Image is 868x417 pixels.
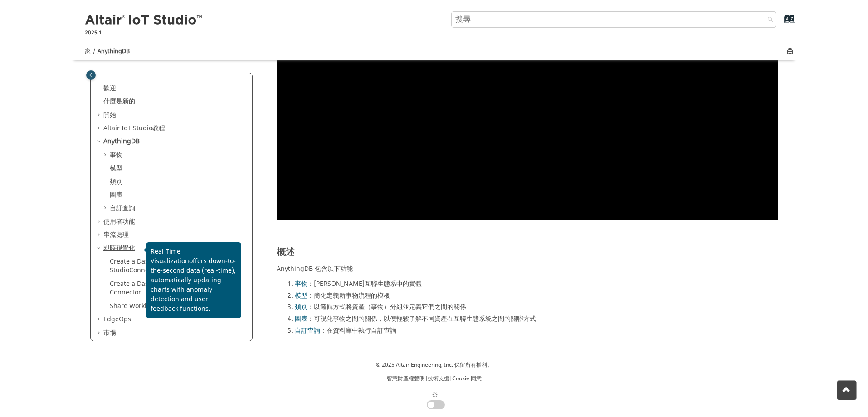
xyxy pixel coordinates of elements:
span: 擴張 開始 [96,111,103,120]
a: Altair IoT Studio教程 [103,123,165,133]
a: 圖表 [110,190,122,200]
a: Share Workbooks [110,301,162,311]
font: Cookie 同意 [452,374,482,383]
font: Altair IoT Studio [103,123,152,133]
a: 類別 [110,177,122,186]
span: 擴張 EdgeOps [96,315,103,324]
a: AnythingDB [103,137,140,146]
span: 擴張 串流處理 [96,231,103,240]
span: 擴張 市場 [96,329,103,338]
span: 擴張 自訂查詢 [102,204,110,213]
font: © 2025 Altair Engineering, Inc. 保留所有權利。 [376,361,493,369]
font: ：以邏輯方式將資產（事物）分組並定義它們之間的關係 [307,302,466,312]
a: AnythingDB [98,47,130,55]
a: 模型 [110,163,122,173]
font: 使用者 [103,217,122,226]
a: 什麼是新的 [103,97,135,106]
font: ☼ [431,388,439,400]
input: 搜尋查詢 [451,11,777,28]
button: 列印此頁 [787,45,795,58]
a: EdgeOps [103,314,131,324]
label: 更改為深色/淺色主題 [423,388,445,409]
span: 坍塌 即時視覺化 [96,244,103,253]
font: ：[PERSON_NAME]互聯生態系中的實體 [307,279,422,289]
font: ：簡化定義新事物流程的模板 [307,291,390,300]
a: 前往索引術語頁面 [770,19,790,28]
a: 類別 [295,302,307,312]
a: 歡迎 [103,83,116,93]
a: 事物 [295,279,307,289]
a: Create a Dashboard Using the MQTT Connector [110,279,222,298]
span: 擴張 Altair IoT Studio教程 [96,124,103,133]
a: 家 [85,47,91,55]
a: 智慧財產權聲明 [387,374,425,383]
font: 功能 [122,217,135,226]
span: 擴張 使用者功能 [96,217,103,226]
button: 切換發佈內容表 [86,70,96,80]
span: Real Time Visualization [151,247,189,266]
span: 擴張 事物 [102,151,110,160]
a: 開始 [103,110,116,120]
img: Altair 物聯網工作室 [85,13,204,28]
font: | [449,374,452,383]
font: AnythingDB 包含以下功能： [277,264,359,274]
a: 市場 [103,328,116,338]
span: Altair IoT Studio [110,257,229,275]
a: Create a Dashboard Using theAltair IoT StudioConnector [110,257,229,275]
font: 2025.1 [85,29,102,37]
a: 即時視覺化 [103,243,135,253]
button: 搜尋 [756,11,781,29]
a: 模型 [295,291,307,300]
font: 概述 [277,245,295,259]
font: ：在資料庫中執行自訂查詢 [320,326,396,335]
a: 自訂查詢 [110,203,135,213]
nav: 工具 [71,39,797,60]
font: ：可視化事物之間的關係，以便輕鬆了解不同資產在互聯生態系統之間的關聯方式 [307,314,536,324]
a: 串流處理 [103,230,129,240]
a: 技術支援 [428,374,449,383]
span: 坍塌 AnythingDB [96,137,103,146]
font: | [425,374,428,383]
p: offers down-to-the-second data (real-time), automatically updating charts with anomaly detection ... [151,247,237,314]
a: 使用者功能 [103,217,135,226]
a: 自訂查詢 [295,326,320,335]
a: 事物 [110,150,122,160]
a: 圖表 [295,314,307,324]
font: 教程 [152,123,165,133]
